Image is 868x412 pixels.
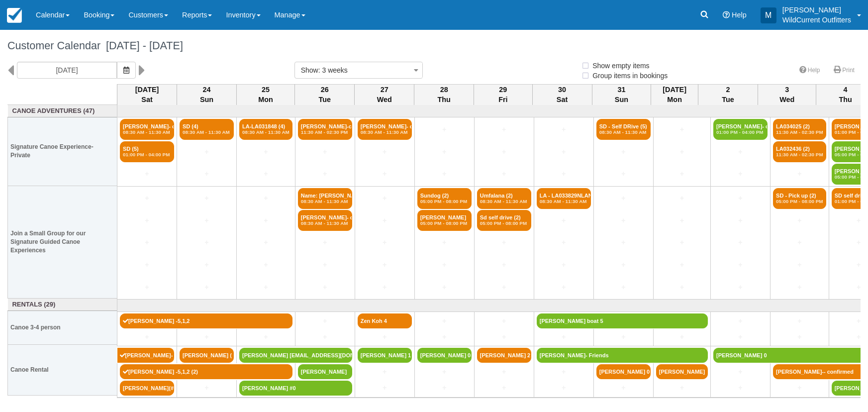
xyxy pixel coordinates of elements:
[480,220,528,226] em: 05:00 PM - 08:00 PM
[239,381,352,396] a: [PERSON_NAME] #0
[596,119,651,140] a: SD - Self DRive (5)08:30 AM - 11:30 AM
[180,348,234,363] a: [PERSON_NAME] ( #
[180,260,234,270] a: +
[477,367,531,377] a: +
[358,119,412,140] a: [PERSON_NAME]- con (3)08:30 AM - 11:30 AM
[358,215,412,226] a: +
[298,188,352,209] a: Name: [PERSON_NAME][MEDICAL_DATA]08:30 AM - 11:30 AM
[355,84,414,105] th: 27 Wed
[776,129,823,135] em: 11:30 AM - 02:30 PM
[773,332,826,342] a: +
[318,66,348,74] span: : 3 weeks
[120,237,174,248] a: +
[417,316,472,326] a: +
[298,364,352,379] a: [PERSON_NAME]
[537,237,591,248] a: +
[773,282,826,293] a: +
[596,332,651,342] a: +
[537,188,591,209] a: LA - LA033829NLAN (2)08:30 AM - 11:30 AM
[298,316,352,326] a: +
[713,316,768,326] a: +
[537,215,591,226] a: +
[477,260,531,270] a: +
[120,381,174,396] a: [PERSON_NAME](#0)
[656,169,708,179] a: +
[477,282,531,293] a: +
[301,129,349,135] em: 11:30 AM - 02:30 PM
[477,124,531,135] a: +
[713,119,768,140] a: [PERSON_NAME]- confirm (3)01:00 PM - 04:00 PM
[713,147,768,157] a: +
[417,383,472,393] a: +
[477,210,531,231] a: Sd self drive (2)05:00 PM - 08:00 PM
[773,188,826,209] a: SD - Pick up (2)05:00 PM - 08:00 PM
[656,193,708,204] a: +
[120,313,292,328] a: [PERSON_NAME] -5,1,2
[358,313,412,328] a: Zen Koh 4
[776,199,823,205] em: 05:00 PM - 08:00 PM
[358,147,412,157] a: +
[301,220,349,226] em: 08:30 AM - 11:30 AM
[713,367,768,377] a: +
[100,39,183,52] span: [DATE] - [DATE]
[239,215,292,226] a: +
[180,383,234,393] a: +
[358,260,412,270] a: +
[758,84,816,105] th: 3 Wed
[656,364,708,379] a: [PERSON_NAME]
[656,215,708,226] a: +
[599,129,648,135] em: 08:30 AM - 11:30 AM
[698,84,758,105] th: 2 Tue
[656,282,708,293] a: +
[713,215,768,226] a: +
[793,63,826,78] a: Help
[477,169,531,179] a: +
[239,193,292,204] a: +
[537,367,591,377] a: +
[782,5,851,15] p: [PERSON_NAME]
[239,260,292,270] a: +
[117,348,175,363] a: [PERSON_NAME]- confirmed (canoe #3)
[120,215,174,226] a: +
[414,84,474,105] th: 28 Thu
[180,193,234,204] a: +
[773,316,826,326] a: +
[537,348,708,363] a: [PERSON_NAME]- Friends
[298,332,352,342] a: +
[537,313,708,328] a: [PERSON_NAME] boat 5
[239,332,292,342] a: +
[120,282,174,293] a: +
[239,237,292,248] a: +
[239,147,292,157] a: +
[773,119,826,140] a: LA034025 (2)11:30 AM - 02:30 PM
[537,282,591,293] a: +
[480,199,528,205] em: 08:30 AM - 11:30 AM
[8,345,117,395] th: Canoe Rental
[8,117,117,186] th: Signature Canoe Experience- Private
[239,348,352,363] a: [PERSON_NAME] [EMAIL_ADDRESS][DOMAIN_NAME] (
[417,124,472,135] a: +
[596,215,651,226] a: +
[183,129,231,135] em: 08:30 AM - 11:30 AM
[596,237,651,248] a: +
[723,11,730,18] i: Help
[120,141,174,162] a: SD (5)01:00 PM - 04:00 PM
[732,11,747,19] span: Help
[776,152,823,158] em: 11:30 AM - 02:30 PM
[537,147,591,157] a: +
[417,367,472,377] a: +
[656,124,708,135] a: +
[420,199,469,205] em: 05:00 PM - 08:00 PM
[656,260,708,270] a: +
[596,260,651,270] a: +
[532,84,592,105] th: 30 Sat
[656,332,708,342] a: +
[581,62,657,69] span: Show empty items
[242,129,289,135] em: 08:30 AM - 11:30 AM
[301,66,318,74] span: Show
[828,63,861,78] a: Print
[180,119,234,140] a: SD (4)08:30 AM - 11:30 AM
[417,332,472,342] a: +
[773,215,826,226] a: +
[358,282,412,293] a: +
